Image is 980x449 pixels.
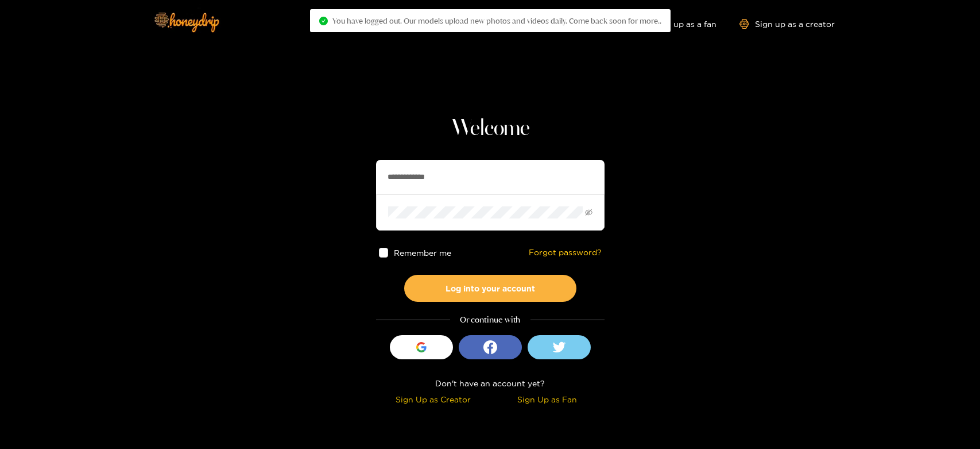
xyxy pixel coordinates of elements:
[376,313,605,327] div: Or continue with
[376,115,605,143] h1: Welcome
[739,19,835,29] a: Sign up as a creator
[379,393,487,406] div: Sign Up as Creator
[638,19,716,29] a: Sign up as a fan
[394,248,451,257] span: Remember me
[404,275,576,302] button: Log into your account
[493,393,602,406] div: Sign Up as Fan
[376,377,605,390] div: Don't have an account yet?
[332,16,661,25] span: You have logged out. Our models upload new photos and videos daily. Come back soon for more..
[529,248,602,258] a: Forgot password?
[319,17,328,25] span: check-circle
[585,209,592,216] span: eye-invisible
